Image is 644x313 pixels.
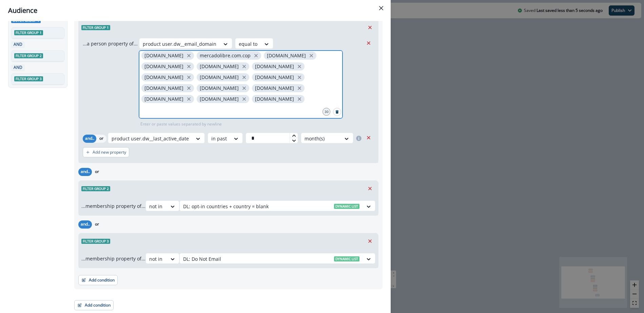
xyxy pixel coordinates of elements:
p: [DOMAIN_NAME] [144,53,183,59]
button: close [296,74,303,81]
p: Add new property [93,150,126,155]
p: [DOMAIN_NAME] [200,96,239,102]
button: Remove [365,236,375,246]
button: Add condition [78,275,118,285]
p: AND [13,41,23,47]
p: [DOMAIN_NAME] [144,85,183,91]
span: Filter group 3 [14,76,43,81]
button: Remove [363,133,374,143]
button: and.. [83,135,96,143]
button: close [308,52,315,59]
button: or [96,135,106,143]
button: close [186,74,192,81]
p: AND [13,64,23,71]
p: Enter or paste values separated by newline [139,121,223,127]
button: Remove [365,183,375,194]
button: close [296,63,303,70]
button: Add new property [83,147,129,157]
p: ...membership property of... [81,255,145,262]
button: close [186,52,192,59]
button: close [241,74,248,81]
p: [DOMAIN_NAME] [200,85,239,91]
div: Audience [8,5,383,16]
span: Filter group 1 [14,30,43,35]
button: Remove [365,22,375,33]
p: [DOMAIN_NAME] [200,75,239,80]
button: Add condition [74,300,114,310]
p: mercadolibre.com.cop [200,53,251,59]
button: Search [333,108,341,116]
span: Filter group 1 [81,25,110,30]
button: close [296,85,303,92]
p: [DOMAIN_NAME] [144,64,183,70]
div: 30 [323,108,330,116]
button: close [186,96,192,102]
p: ...membership property of... [81,202,145,210]
button: Remove [363,38,374,48]
p: [DOMAIN_NAME] [255,96,294,102]
button: or [92,168,102,176]
button: Close [376,3,387,14]
span: Filter group 2 [14,53,43,58]
button: close [241,96,248,102]
p: [DOMAIN_NAME] [267,53,306,59]
p: [DOMAIN_NAME] [200,64,239,70]
p: [DOMAIN_NAME] [255,75,294,80]
p: ...a person property of... [83,40,138,47]
button: and.. [78,220,92,229]
button: close [253,52,259,59]
span: Filter group 2 [81,186,110,191]
button: close [241,85,248,92]
p: [DOMAIN_NAME] [255,85,294,91]
button: close [241,63,248,70]
button: and.. [78,168,92,176]
button: or [92,220,102,229]
p: [DOMAIN_NAME] [255,64,294,70]
button: close [186,63,192,70]
button: close [186,85,192,92]
p: [DOMAIN_NAME] [144,75,183,80]
button: close [296,96,303,102]
p: [DOMAIN_NAME] [144,96,183,102]
span: Filter group 3 [81,239,110,244]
